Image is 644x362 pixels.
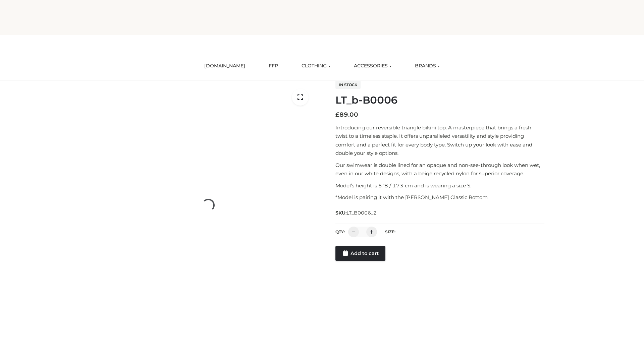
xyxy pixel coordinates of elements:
span: In stock [335,81,361,89]
label: QTY: [335,229,345,234]
a: BRANDS [410,59,445,73]
a: [DOMAIN_NAME] [199,59,250,73]
a: Add to cart [335,246,385,261]
label: Size: [385,229,395,234]
h1: LT_b-B0006 [335,94,544,106]
p: Our swimwear is double lined for an opaque and non-see-through look when wet, even in our white d... [335,161,544,178]
span: £ [335,111,339,118]
span: SKU: [335,209,377,217]
a: CLOTHING [297,59,335,73]
a: FFP [264,59,283,73]
p: Model’s height is 5 ‘8 / 173 cm and is wearing a size S. [335,181,544,190]
bdi: 89.00 [335,111,358,118]
a: ACCESSORIES [349,59,396,73]
p: Introducing our reversible triangle bikini top. A masterpiece that brings a fresh twist to a time... [335,123,544,158]
p: *Model is pairing it with the [PERSON_NAME] Classic Bottom [335,193,544,202]
span: LT_B0006_2 [346,210,377,216]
